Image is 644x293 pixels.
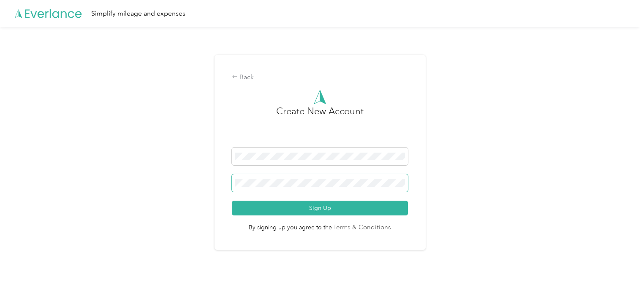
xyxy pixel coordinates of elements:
a: Terms & Conditions [332,223,391,233]
h3: Create New Account [276,104,364,148]
span: By signing up you agree to the [232,215,408,232]
div: Back [232,73,408,83]
div: Simplify mileage and expenses [91,8,185,19]
button: Sign Up [232,201,408,215]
